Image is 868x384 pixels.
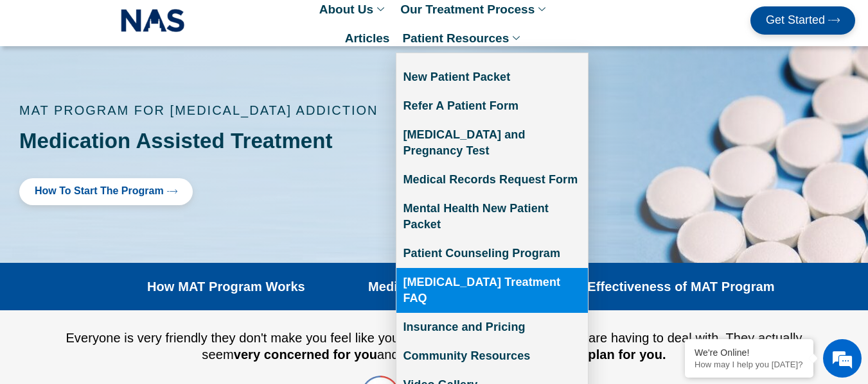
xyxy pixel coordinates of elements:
span: How to Start the program [35,186,164,197]
a: Patient Counseling Program [396,239,588,268]
b: very concerned for you [234,347,377,362]
div: We're Online! [695,347,804,358]
span: Get Started [766,14,825,27]
p: How may I help you today? [695,360,804,369]
a: Community Resources [396,342,588,371]
a: [MEDICAL_DATA] Treatment FAQ [396,268,588,313]
a: Patient Resources [396,24,529,53]
a: Medical Records Request Form [396,165,588,194]
a: New Patient Packet [396,63,588,92]
a: Get Started [750,6,855,35]
a: Articles [339,24,396,53]
a: How MAT Program Works [147,279,305,294]
a: Insurance and Pricing [396,313,588,342]
a: How to Start the program [19,178,193,205]
div: Everyone is very friendly they don't make you feel like you are just another addict that they are... [45,330,823,363]
a: Effectiveness of MAT Program [587,279,774,294]
img: NAS_email_signature-removebg-preview.png [121,6,185,35]
h1: Medication Assisted Treatment [19,129,553,153]
a: Mental Health New Patient Packet [396,194,588,239]
a: Refer A Patient Form [396,92,588,121]
a: [MEDICAL_DATA] and Pregnancy Test [396,121,588,165]
p: MAT Program for [MEDICAL_DATA] addiction [19,104,553,117]
a: Medications Used in MAT [368,279,524,294]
